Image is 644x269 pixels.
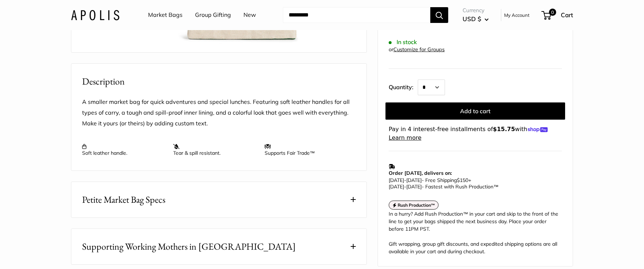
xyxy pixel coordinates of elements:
[82,193,165,207] span: Petite Market Bag Specs
[404,183,406,190] span: -
[561,11,573,19] span: Cart
[389,177,404,183] span: [DATE]
[406,183,422,190] span: [DATE]
[463,15,481,23] span: USD $
[389,77,418,95] label: Quantity:
[173,143,257,156] p: Tear & spill resistant.
[393,46,445,53] a: Customize for Groups
[82,240,296,254] span: Supporting Working Mothers in [GEOGRAPHIC_DATA]
[82,75,356,88] h2: Description
[71,229,366,264] button: Supporting Working Mothers in [GEOGRAPHIC_DATA]
[389,177,558,190] p: - Free Shipping +
[406,177,422,183] span: [DATE]
[389,183,404,190] span: [DATE]
[265,143,349,156] p: Supports Fair Trade™
[283,7,430,23] input: Search...
[430,7,448,23] button: Search
[82,97,356,129] p: A smaller market bag for quick adventures and special lunches. Featuring soft leather handles for...
[542,9,573,21] a: 0 Cart
[71,182,366,217] button: Petite Market Bag Specs
[404,177,406,183] span: -
[549,9,556,16] span: 0
[243,10,256,20] a: New
[398,202,435,208] strong: Rush Production™
[457,177,468,183] span: $150
[148,10,183,20] a: Market Bags
[389,39,417,45] span: In stock
[504,11,530,19] a: My Account
[82,143,166,156] p: Soft leather handle.
[389,183,498,190] span: - Fastest with Rush Production™
[71,10,119,20] img: Apolis
[389,170,452,176] strong: Order [DATE], delivers on:
[389,210,562,255] div: In a hurry? Add Rush Production™ in your cart and skip to the front of the line to get your bags ...
[463,5,489,15] span: Currency
[463,13,489,25] button: USD $
[389,45,445,54] div: or
[385,102,565,120] button: Add to cart
[195,10,231,20] a: Group Gifting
